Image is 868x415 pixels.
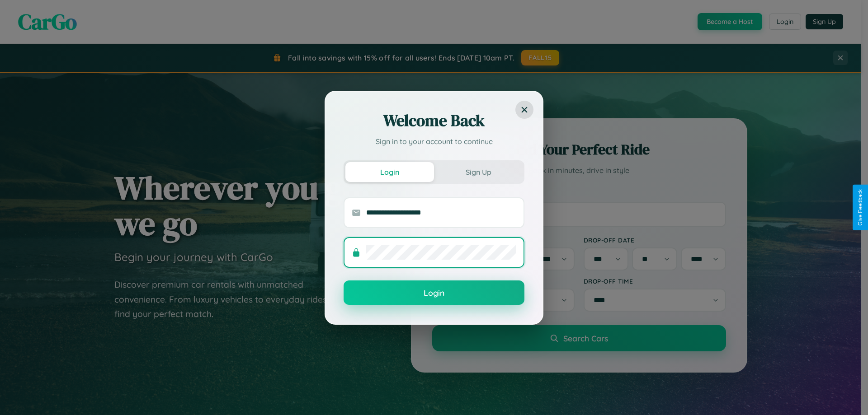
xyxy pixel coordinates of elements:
p: Sign in to your account to continue [344,136,524,147]
button: Login [345,162,434,182]
h2: Welcome Back [344,110,524,131]
button: Sign Up [434,162,523,182]
button: Login [344,280,524,305]
div: Give Feedback [857,189,863,226]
